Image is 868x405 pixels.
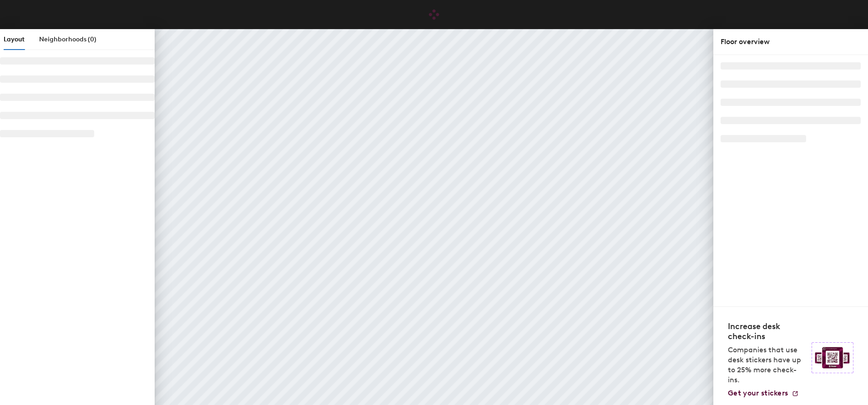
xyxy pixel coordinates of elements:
div: Floor overview [721,36,861,47]
img: Sticker logo [812,342,853,373]
span: Get your stickers [728,389,788,397]
p: Companies that use desk stickers have up to 25% more check-ins. [728,345,806,385]
span: Neighborhoods (0) [39,35,96,43]
a: Get your stickers [728,389,799,398]
span: Layout [4,35,25,43]
h4: Increase desk check-ins [728,321,806,341]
